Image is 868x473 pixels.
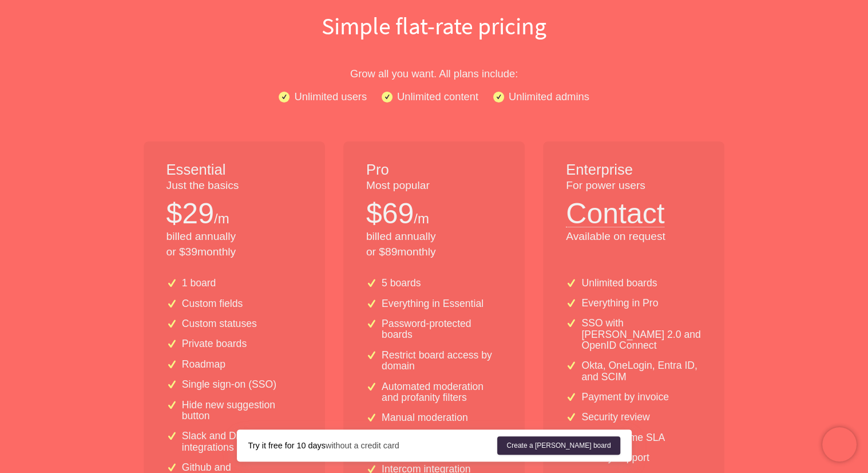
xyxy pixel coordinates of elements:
h1: Simple flat-rate pricing [68,9,800,42]
p: Grow all you want. All plans include: [68,65,800,82]
p: Unlimited users [294,88,367,105]
p: Restrict board access by domain [382,350,502,372]
button: Contact [566,194,664,227]
p: SSO with [PERSON_NAME] 2.0 and OpenID Connect [581,318,701,351]
h1: Pro [366,160,502,180]
p: Single sign-on (SSO) [182,379,276,390]
p: /m [414,209,429,228]
p: Unlimited admins [509,88,589,105]
p: For power users [566,178,701,194]
p: Everything in Essential [382,298,483,309]
p: Everything in Pro [581,298,658,309]
p: Unlimited content [397,88,478,105]
div: without a credit card [248,440,498,451]
p: billed annually or $ 89 monthly [366,229,502,260]
a: Create a [PERSON_NAME] board [497,436,620,455]
p: Most popular [366,178,502,194]
p: Automated moderation and profanity filters [382,381,502,404]
p: Unlimited boards [581,278,657,289]
p: Okta, OneLogin, Entra ID, and SCIM [581,360,701,383]
p: billed annually or $ 39 monthly [167,229,302,260]
h1: Enterprise [566,160,701,180]
p: Just the basics [167,178,302,194]
p: $ 29 [167,194,214,234]
p: Security review [581,412,649,423]
p: $ 69 [366,194,414,234]
iframe: Chatra live chat [822,427,857,462]
p: 1 board [182,278,216,289]
p: Custom fields [182,298,243,309]
p: Hide new suggestion button [182,400,302,422]
p: Manual moderation [382,412,468,423]
p: Password-protected boards [382,318,502,341]
p: Payment by invoice [581,392,669,403]
p: Custom statuses [182,318,257,329]
h1: Essential [167,160,302,180]
p: Private boards [182,338,247,349]
p: 5 boards [382,278,421,289]
strong: Try it free for 10 days [248,441,326,450]
p: /m [214,209,229,228]
p: Available on request [566,229,701,245]
p: Roadmap [182,359,225,370]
